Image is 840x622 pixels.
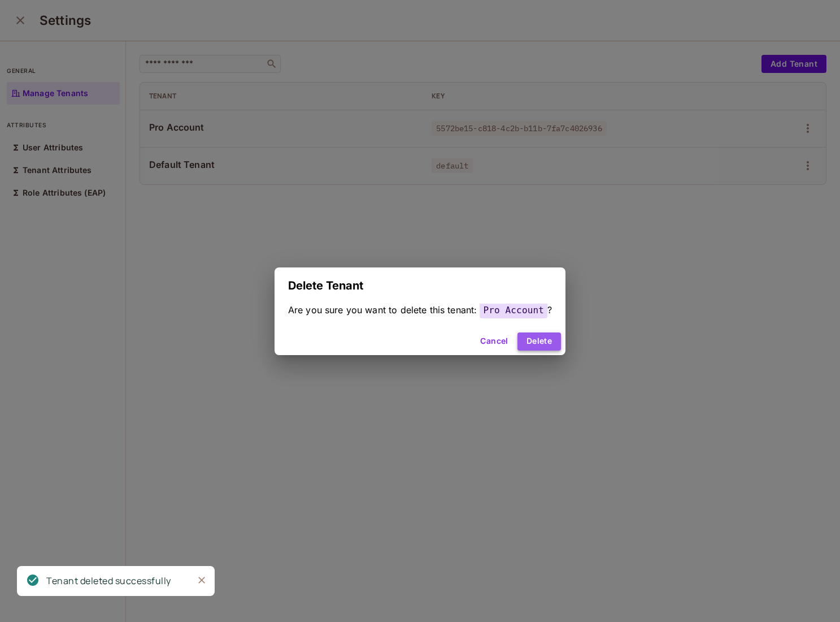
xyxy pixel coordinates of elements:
[288,304,477,316] span: Are you sure you want to delete this tenant:
[193,572,210,589] button: Close
[46,574,171,588] div: Tenant deleted successfully
[476,332,512,351] button: Cancel
[517,332,561,351] button: Delete
[480,302,547,318] span: Pro Account
[275,267,565,304] h2: Delete Tenant
[288,304,552,317] div: ?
